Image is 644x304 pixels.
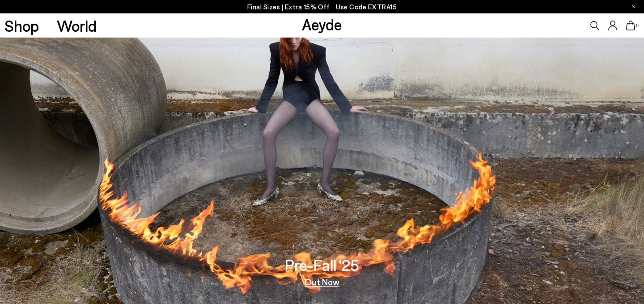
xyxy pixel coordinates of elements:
[626,21,635,30] a: 0
[57,18,97,34] a: World
[635,23,640,28] span: 0
[336,3,397,11] span: Navigate to /collections/ss25-final-sizes
[4,18,39,34] a: Shop
[302,15,342,34] a: Aeyde
[305,277,339,286] a: Out Now
[247,1,397,13] p: Final Sizes | Extra 15% Off
[285,257,359,273] h3: Pre-Fall '25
